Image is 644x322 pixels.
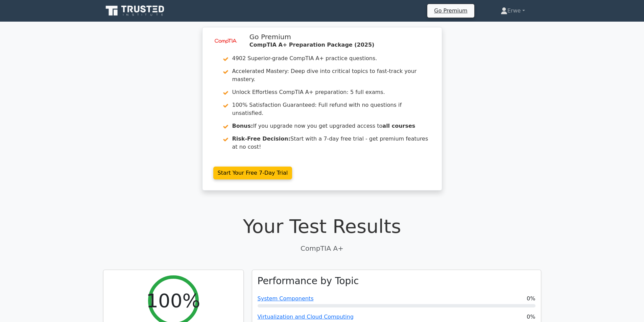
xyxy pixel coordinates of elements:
[258,295,314,302] a: System Components
[430,6,471,15] a: Go Premium
[146,289,200,312] h2: 100%
[527,295,535,303] span: 0%
[103,215,541,238] h1: Your Test Results
[258,275,359,287] h3: Performance by Topic
[103,243,541,253] p: CompTIA A+
[213,167,292,179] a: Start Your Free 7-Day Trial
[527,313,535,321] span: 0%
[258,314,354,320] a: Virtualization and Cloud Computing
[484,4,541,18] a: Erwe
